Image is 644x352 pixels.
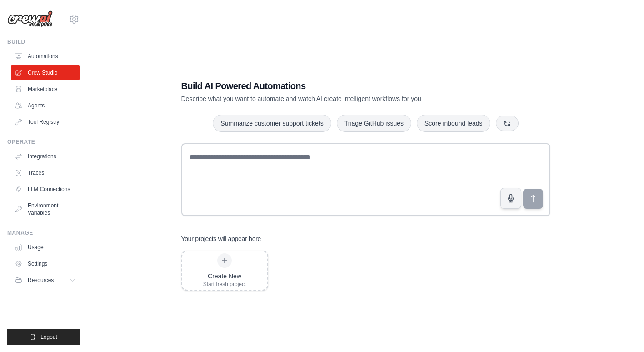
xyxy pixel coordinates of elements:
[11,182,80,196] a: LLM Connections
[11,240,80,255] a: Usage
[7,138,80,146] div: Operate
[11,49,80,64] a: Automations
[11,273,80,287] button: Resources
[11,166,80,180] a: Traces
[11,65,80,80] a: Crew Studio
[11,98,80,113] a: Agents
[599,308,644,352] iframe: Chat Widget
[203,272,246,281] div: Create New
[28,277,54,284] span: Resources
[7,329,80,345] button: Logout
[181,94,487,103] p: Describe what you want to automate and watch AI create intelligent workflows for you
[337,115,411,132] button: Triage GitHub issues
[181,80,487,92] h1: Build AI Powered Automations
[213,115,331,132] button: Summarize customer support tickets
[11,149,80,164] a: Integrations
[11,82,80,96] a: Marketplace
[7,38,80,45] div: Build
[203,281,246,288] div: Start fresh project
[496,116,519,131] button: Get new suggestions
[40,333,57,341] span: Logout
[417,115,490,132] button: Score inbound leads
[11,198,80,220] a: Environment Variables
[11,115,80,129] a: Tool Registry
[500,188,521,209] button: Click to speak your automation idea
[7,10,53,28] img: Logo
[7,229,80,236] div: Manage
[181,234,261,243] h3: Your projects will appear here
[11,256,80,271] a: Settings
